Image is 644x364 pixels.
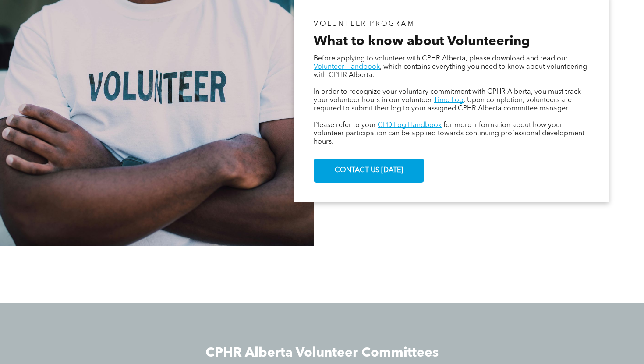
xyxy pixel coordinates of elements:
a: Time Log [434,97,464,104]
a: CONTACT US [DATE] [314,159,424,183]
span: , which contains everything you need to know about volunteering with CPHR Alberta. [314,64,587,79]
span: . Upon completion, volunteers are required to submit their log to your assigned CPHR Alberta comm... [314,97,572,112]
a: CPD Log Handbook [378,122,442,129]
span: In order to recognize your voluntary commitment with CPHR Alberta, you must track your volunteer ... [314,88,581,104]
span: What to know about Volunteering [314,35,530,48]
span: Before applying to volunteer with CPHR Alberta, please download and read our [314,55,568,62]
span: Please refer to your [314,122,376,129]
span: CONTACT US [DATE] [332,162,406,179]
span: for more information about how your volunteer participation can be applied towards continuing pro... [314,122,584,145]
span: CPHR Alberta Volunteer Committees [205,346,439,360]
a: Volunteer Handbook [314,64,380,71]
span: VOLUNTEER PROGRAM [314,21,414,28]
